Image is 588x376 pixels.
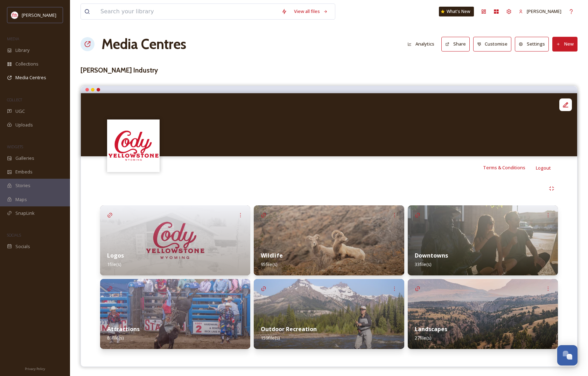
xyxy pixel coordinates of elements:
span: 81 file(s) [107,335,124,341]
span: Collections [15,61,38,67]
a: [PERSON_NAME] [515,5,565,18]
a: Media Centres [101,34,186,55]
span: 27 file(s) [415,335,431,341]
span: COLLECT [7,97,22,102]
a: Privacy Policy [25,364,45,372]
input: Search your library [97,4,278,19]
span: SnapLink [15,210,35,217]
span: Uploads [15,122,33,128]
span: 33 file(s) [415,261,431,267]
strong: Downtowns [415,252,448,259]
img: images%20(1).png [11,12,18,19]
button: Analytics [404,37,438,51]
span: Library [15,47,29,54]
a: Analytics [404,37,441,51]
strong: Wildlife [261,252,283,259]
strong: Landscapes [415,325,447,333]
a: Customise [473,37,515,51]
button: Open Chat [557,345,577,365]
span: Media Centres [15,74,46,81]
span: Maps [15,196,27,203]
span: Privacy Policy [25,367,45,371]
span: Embeds [15,169,33,175]
span: WIDGETS [7,144,23,149]
a: What's New [439,7,474,16]
strong: Logos [107,252,124,259]
span: SOCIALS [7,232,21,238]
button: Customise [473,37,512,51]
span: Logout [536,165,551,171]
button: Settings [515,37,549,51]
span: [PERSON_NAME] [22,12,56,18]
a: Terms & Conditions [483,163,536,172]
span: Stories [15,182,30,189]
img: 9G09ukj0ESYAAAAAAAFB_wBig%2520Horned%2520Sheep%2520-%2520Feb%25209%2520-%2520Workshop%2520Day%252... [254,205,404,275]
img: 234b8bcc-a1e2-409f-8fc0-056cac7ce275.jpg [254,279,404,349]
span: MEDIA [7,36,19,41]
img: d08ed6f2-f42a-41d7-a1b2-4f925e6eb678.jpg [100,205,250,275]
span: Socials [15,243,30,250]
button: Share [441,37,470,51]
button: New [552,37,577,51]
span: 95 file(s) [261,261,277,267]
img: 17ad8941-cc9d-42cc-87f2-ff65af5c4d2e.jpg [408,205,558,275]
img: 9G09ukj0ESYAAAAAAACfVwBullriding%2520at%2520the%2520Cody%2520Stampede%2520Rodeo.jpg [100,279,250,349]
strong: Attractions [107,325,140,333]
strong: Outdoor Recreation [261,325,317,333]
a: View all files [290,5,331,18]
span: 1 file(s) [107,261,121,267]
span: 159 file(s) [261,335,280,341]
a: Settings [515,37,552,51]
span: Galleries [15,155,34,162]
h3: [PERSON_NAME] Industry [80,65,577,75]
img: images%20(1).png [108,120,159,171]
span: UGC [15,108,25,115]
span: [PERSON_NAME] [527,8,561,14]
span: Terms & Conditions [483,164,525,171]
img: 9G09ukj0ESYAAAAAAACvGQDSC_9647PrintRes.JPG [408,279,558,349]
